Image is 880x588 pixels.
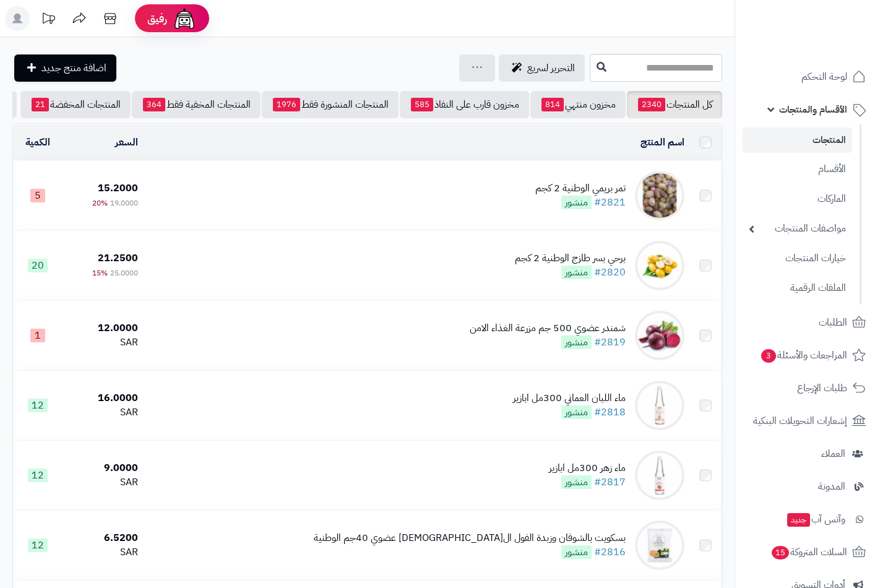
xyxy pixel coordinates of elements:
span: 364 [143,98,165,111]
span: جديد [787,513,810,527]
a: كل المنتجات2340 [627,91,722,118]
div: ماء زهر 300مل ابازير [549,461,626,475]
a: مخزون منتهي814 [530,91,626,118]
span: طلبات الإرجاع [797,379,847,397]
a: #2816 [594,545,626,560]
span: منشور [561,405,592,419]
a: مواصفات المنتجات [743,215,852,242]
span: 585 [411,98,433,111]
span: 3 [761,349,776,363]
span: العملاء [821,445,845,462]
span: 5 [30,189,45,202]
a: الأقسام [743,156,852,183]
a: السعر [115,135,138,150]
span: وآتس آب [786,511,845,528]
span: 814 [541,98,564,111]
a: تحديثات المنصة [33,6,64,34]
img: بسكويت بالشوفان وزبدة الفول السوداني عضوي 40جم الوطنية [635,521,684,570]
div: SAR [67,545,137,560]
a: #2818 [594,405,626,420]
a: الملفات الرقمية [743,275,852,301]
a: #2819 [594,335,626,350]
img: شمندر عضوي 500 جم مزرعة الغذاء الامن [635,311,684,360]
a: #2817 [594,475,626,490]
span: المراجعات والأسئلة [760,347,847,364]
span: المدونة [818,478,845,495]
div: SAR [67,475,137,490]
a: لوحة التحكم [743,62,873,92]
span: 15 [772,546,789,560]
span: 1 [30,329,45,342]
a: العملاء [743,439,873,469]
a: الكمية [25,135,50,150]
a: اضافة منتج جديد [14,54,116,82]
img: ai-face.png [172,6,197,31]
a: طلبات الإرجاع [743,373,873,403]
a: المنتجات [743,128,852,153]
a: المنتجات المنشورة فقط1976 [262,91,399,118]
div: برحي بسر طازج الوطنية 2 كجم [515,251,626,266]
img: تمر بريمي الوطنية 2 كجم [635,171,684,220]
span: إشعارات التحويلات البنكية [753,412,847,430]
span: 2340 [638,98,665,111]
div: شمندر عضوي 500 جم مزرعة الغذاء الامن [470,321,626,335]
div: ماء اللبان العماني 300مل ابازير [513,391,626,405]
a: #2820 [594,265,626,280]
span: منشور [561,335,592,349]
img: برحي بسر طازج الوطنية 2 كجم [635,241,684,290]
span: 12 [28,469,48,482]
span: التحرير لسريع [527,61,575,76]
a: إشعارات التحويلات البنكية [743,406,873,436]
div: تمر بريمي الوطنية 2 كجم [535,181,626,196]
a: المراجعات والأسئلة3 [743,340,873,370]
a: وآتس آبجديد [743,504,873,534]
span: 21 [32,98,49,111]
span: منشور [561,475,592,489]
span: 20% [92,197,108,209]
div: بسكويت بالشوفان وزبدة الفول ال[DEMOGRAPHIC_DATA] عضوي 40جم الوطنية [314,531,626,545]
a: المنتجات المخفية فقط364 [132,91,261,118]
a: التحرير لسريع [499,54,585,82]
div: SAR [67,335,137,350]
div: 9.0000 [67,461,137,475]
a: مخزون قارب على النفاذ585 [400,91,529,118]
span: 1976 [273,98,300,111]
span: منشور [561,545,592,559]
span: منشور [561,266,592,279]
div: 16.0000 [67,391,137,405]
span: الطلبات [819,314,847,331]
div: SAR [67,405,137,420]
a: خيارات المنتجات [743,245,852,272]
span: 25.0000 [110,267,138,279]
a: المدونة [743,472,873,501]
span: رفيق [147,11,167,26]
span: الأقسام والمنتجات [779,101,847,118]
a: السلات المتروكة15 [743,537,873,567]
span: منشور [561,196,592,209]
span: السلات المتروكة [770,543,847,561]
span: 15% [92,267,108,279]
span: 20 [28,259,48,272]
div: 6.5200 [67,531,137,545]
span: لوحة التحكم [801,68,847,85]
span: 21.2500 [98,251,138,266]
span: 12 [28,538,48,552]
div: 12.0000 [67,321,137,335]
a: الطلبات [743,308,873,337]
a: #2821 [594,195,626,210]
span: 19.0000 [110,197,138,209]
a: الماركات [743,186,852,212]
span: اضافة منتج جديد [41,61,106,76]
a: المنتجات المخفضة21 [20,91,131,118]
img: ماء اللبان العماني 300مل ابازير [635,381,684,430]
img: ماء زهر 300مل ابازير [635,451,684,500]
span: 12 [28,399,48,412]
a: اسم المنتج [641,135,684,150]
span: 15.2000 [98,181,138,196]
